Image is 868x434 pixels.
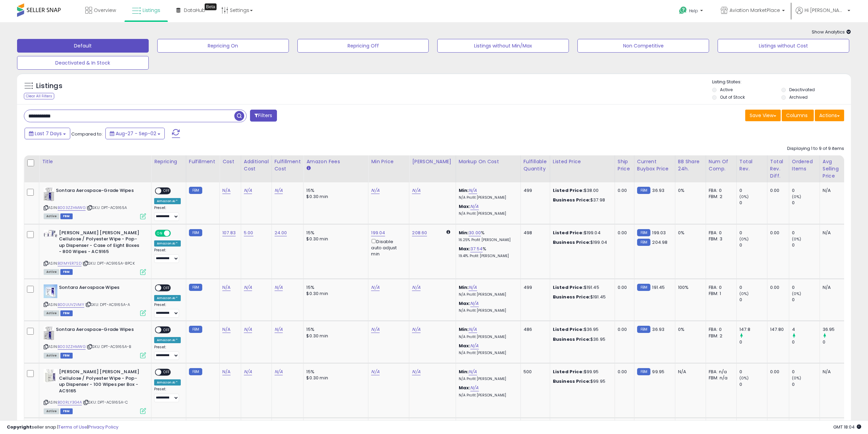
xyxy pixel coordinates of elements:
div: 0 [792,187,820,194]
div: Title [42,158,148,165]
span: ON [156,230,164,236]
img: 41GhNZ5C77L._SL40_.jpg [44,230,57,238]
i: Get Help [679,6,687,15]
a: N/A [412,187,420,194]
div: Ship Price [618,158,631,172]
div: FBA: 0 [709,230,731,236]
img: 31IXOo5QPqL._SL40_.jpg [44,326,54,340]
a: N/A [222,284,231,291]
div: 499 [524,187,545,194]
div: N/A [823,369,845,375]
span: FBM [60,269,73,275]
a: B00UUV2VMY [58,302,84,308]
a: N/A [412,284,420,291]
p: Listing States: [712,79,851,85]
button: Filters [250,110,277,122]
span: DataHub [184,7,205,14]
div: 0 [792,381,820,388]
span: FBM [60,310,73,316]
button: Listings without Cost [718,39,849,53]
div: Preset: [154,387,181,402]
span: OFF [161,327,172,333]
div: Amazon AI * [154,337,181,343]
small: (0%) [739,291,749,296]
span: | SKU: DPT-AC9165A-8PCK [83,261,135,266]
div: Total Rev. Diff. [770,158,786,180]
div: 0 [739,339,767,345]
div: 0 [792,230,820,236]
label: Active [720,87,733,93]
div: FBM: 1 [709,291,731,297]
div: BB Share 24h. [678,158,703,172]
label: Archived [789,94,808,100]
div: 15% [306,284,363,291]
b: Listed Price: [553,326,584,333]
div: 0 [739,381,767,388]
a: N/A [469,326,477,333]
small: FBM [637,239,650,246]
b: Min: [459,326,469,333]
div: FBA: n/a [709,369,731,375]
p: N/A Profit [PERSON_NAME] [459,292,515,297]
a: B00RLY3G4A [58,400,82,405]
div: seller snap | | [7,424,118,431]
small: FBM [637,187,650,194]
a: N/A [412,326,420,333]
div: 0.00 [618,369,629,375]
div: % [459,246,515,258]
small: FBM [637,368,650,375]
a: Hi [PERSON_NAME] [796,7,850,22]
b: Max: [459,342,471,349]
a: N/A [469,187,477,194]
div: 0 [739,297,767,303]
a: 199.04 [371,229,385,236]
span: Last 7 Days [35,130,62,137]
div: Min Price [371,158,406,165]
p: 16.25% Profit [PERSON_NAME] [459,238,515,242]
div: [PERSON_NAME] [412,158,453,165]
a: N/A [371,368,379,375]
span: | SKU: DPT-AC9165A [87,205,127,210]
span: 2025-09-10 18:04 GMT [833,424,861,430]
button: Listings without Min/Max [437,39,569,53]
a: 24.00 [275,229,287,236]
span: OFF [161,285,172,291]
button: Non Competitive [577,39,709,53]
a: N/A [371,187,379,194]
div: Preset: [154,345,181,360]
div: Clear All Filters [24,93,54,99]
a: 5.00 [244,229,253,236]
a: N/A [244,368,252,375]
div: 147.8 [739,326,767,333]
a: N/A [371,284,379,291]
p: N/A Profit [PERSON_NAME] [459,393,515,398]
small: (0%) [792,236,801,242]
span: 36.93 [652,187,664,194]
b: Business Price: [553,239,590,246]
div: 15% [306,230,363,236]
div: Num of Comp. [709,158,734,172]
div: $99.95 [553,369,609,375]
div: % [459,230,515,242]
a: N/A [222,326,231,333]
div: Amazon AI * [154,379,181,386]
div: FBM: 2 [709,333,731,339]
div: 15% [306,369,363,375]
img: 41eLsr0eJWL._SL40_.jpg [44,284,57,298]
div: Preset: [154,248,181,263]
div: $99.95 [553,378,609,384]
div: 0% [678,230,701,236]
div: $191.45 [553,284,609,291]
div: 0 [792,242,820,248]
div: Displaying 1 to 9 of 9 items [787,145,844,152]
div: 100% [678,284,701,291]
b: Business Price: [553,294,590,300]
div: Preset: [154,303,181,318]
div: Preset: [154,206,181,221]
a: N/A [371,326,379,333]
button: Columns [782,110,814,121]
div: Disable auto adjust min [371,238,404,257]
label: Deactivated [789,87,815,93]
b: Listed Price: [553,187,584,194]
small: FBM [637,326,650,333]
